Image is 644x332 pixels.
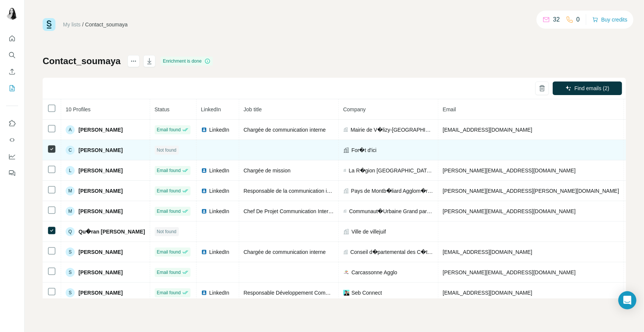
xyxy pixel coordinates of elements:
span: Chargée de communication interne [244,127,326,133]
div: Open Intercom Messenger [618,291,636,309]
div: A [66,125,75,134]
span: Email found [157,289,181,296]
span: Chargée de mission [244,168,291,174]
span: [EMAIL_ADDRESS][DOMAIN_NAME] [443,249,532,255]
span: Job title [244,106,262,112]
span: Mairie de V�lizy-[GEOGRAPHIC_DATA] [350,126,433,134]
span: Seb Connect [352,289,382,297]
img: company-logo [343,290,349,296]
span: Qu�ran [PERSON_NAME] [78,228,145,235]
button: Quick start [6,32,18,45]
span: Chargée de communication interne [244,249,326,255]
div: Enrichment is done [161,57,213,66]
span: [PERSON_NAME] [78,248,123,256]
span: [PERSON_NAME][EMAIL_ADDRESS][PERSON_NAME][DOMAIN_NAME] [443,188,619,194]
span: [PERSON_NAME] [78,187,123,195]
span: LinkedIn [209,167,229,174]
span: LinkedIn [201,106,221,112]
span: Email found [157,208,181,215]
button: Use Surfe on LinkedIn [6,117,18,130]
span: Responsable de la communication interne [244,188,342,194]
span: Communaut�Urbaine Grand paris [GEOGRAPHIC_DATA] [349,207,433,215]
div: C [66,146,75,155]
span: Chef De Projet Communication Interne [244,208,334,214]
span: [PERSON_NAME][EMAIL_ADDRESS][DOMAIN_NAME] [443,168,576,174]
span: Email found [157,269,181,276]
button: Feedback [6,166,18,180]
li: / [82,21,84,28]
button: Buy credits [592,14,627,25]
span: [PERSON_NAME] [78,269,123,276]
span: Conseil d�partemental des C�tes d'armor [350,248,433,256]
button: Find emails (2) [553,81,622,95]
span: LinkedIn [209,289,229,297]
div: S [66,288,75,297]
span: LinkedIn [209,207,229,215]
span: LinkedIn [209,248,229,256]
span: [PERSON_NAME] [78,146,123,154]
div: S [66,268,75,277]
div: Contact_soumaya [85,21,128,28]
p: 32 [553,15,560,24]
div: Q [66,227,75,236]
img: LinkedIn logo [201,168,207,174]
div: S [66,247,75,257]
span: Not found [157,228,177,235]
span: Email found [157,167,181,174]
span: Not found [157,147,177,154]
p: 0 [576,15,580,24]
span: Email found [157,126,181,133]
span: Pays de Montb�liard Agglom�ration [351,187,433,195]
span: Carcassonne Agglo [352,269,397,276]
button: My lists [6,81,18,95]
button: Dashboard [6,150,18,163]
span: [PERSON_NAME] [78,207,123,215]
button: actions [128,55,140,67]
div: M [66,207,75,216]
img: LinkedIn logo [201,188,207,194]
div: L [66,166,75,175]
span: Find emails (2) [575,85,610,92]
span: LinkedIn [209,187,229,195]
button: Search [6,48,18,62]
span: For�t d'ici [352,146,377,154]
span: [PERSON_NAME][EMAIL_ADDRESS][DOMAIN_NAME] [443,208,576,214]
img: LinkedIn logo [201,290,207,296]
span: [EMAIL_ADDRESS][DOMAIN_NAME] [443,290,532,296]
img: Surfe Logo [43,18,55,31]
span: Status [155,106,170,112]
img: LinkedIn logo [201,208,207,214]
span: Email found [157,188,181,194]
img: company-logo [343,269,349,275]
h1: Contact_soumaya [43,55,121,67]
button: Enrich CSV [6,65,18,78]
span: [PERSON_NAME] [78,167,123,174]
span: [EMAIL_ADDRESS][DOMAIN_NAME] [443,127,532,133]
span: [PERSON_NAME][EMAIL_ADDRESS][DOMAIN_NAME] [443,269,576,275]
img: Avatar [6,8,18,20]
span: Email [443,106,456,112]
div: M [66,186,75,195]
span: [PERSON_NAME] [78,289,123,297]
span: Ville de villejuif [352,228,386,235]
span: Company [343,106,366,112]
img: LinkedIn logo [201,127,207,133]
button: Use Surfe API [6,133,18,147]
a: My lists [63,22,81,28]
span: Email found [157,249,181,255]
img: LinkedIn logo [201,249,207,255]
span: [PERSON_NAME] [78,126,123,134]
span: La R�gion [GEOGRAPHIC_DATA] / Pyr�n�es-M�dit�rran�e [349,167,433,174]
span: 10 Profiles [66,106,91,112]
span: LinkedIn [209,126,229,134]
span: Responsable Développement Commercial Marketing [244,290,367,296]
